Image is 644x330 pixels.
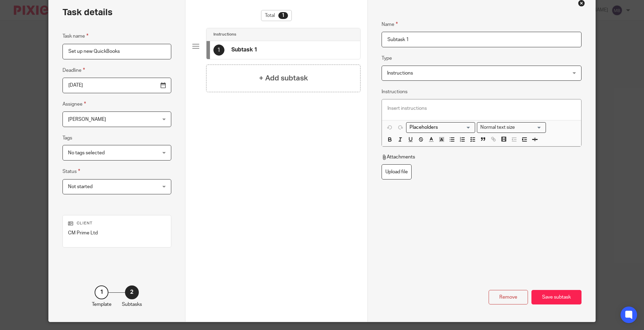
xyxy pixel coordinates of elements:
h2: Task details [63,7,113,18]
label: Tags [63,135,72,142]
p: Client [68,221,166,226]
input: Use the arrow keys to pick a date [63,78,171,93]
span: No tags selected [68,151,105,155]
h4: Subtask 1 [231,46,257,54]
div: Search for option [406,122,475,133]
p: Subtasks [122,301,142,308]
label: Name [382,20,398,28]
div: 1 [95,285,108,299]
div: Total [261,10,292,21]
label: Upload file [382,164,412,180]
div: Search for option [477,122,546,133]
div: 1 [278,12,288,19]
label: Instructions [382,88,407,95]
div: Text styles [477,122,546,133]
div: 2 [125,285,139,299]
div: Remove [489,290,528,305]
h4: Instructions [213,32,236,37]
div: Save subtask [531,290,581,305]
label: Deadline [63,66,85,74]
div: 1 [213,45,224,56]
p: CM Prime Ltd [68,230,166,236]
span: Normal text size [479,124,516,131]
label: Type [382,55,392,62]
input: Search for option [517,124,542,131]
label: Assignee [63,100,86,108]
p: Attachments [382,154,415,161]
span: [PERSON_NAME] [68,117,106,122]
input: Search for option [407,124,471,131]
span: Not started [68,184,93,189]
h4: + Add subtask [259,73,308,84]
input: Task name [63,44,171,59]
label: Status [63,167,80,175]
span: Instructions [387,71,413,76]
p: Template [92,301,112,308]
label: Task name [63,32,88,40]
div: Placeholders [406,122,475,133]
